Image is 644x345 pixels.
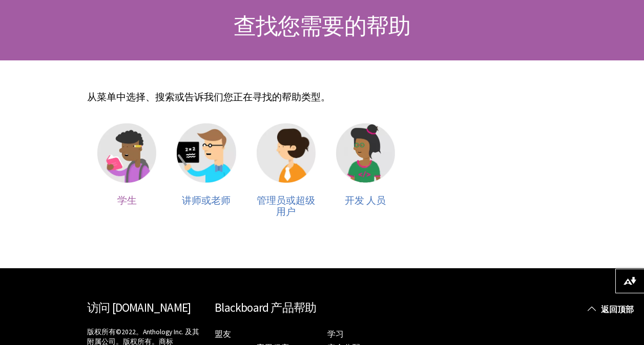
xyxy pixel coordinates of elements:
[117,195,137,206] span: 学生
[97,123,156,217] a: 学生 学生
[234,12,411,40] span: 查找您需要的帮助
[177,123,236,217] a: 教练 讲师或老师
[327,329,344,339] a: 学习
[580,300,644,319] a: 返回顶部
[215,299,429,317] h2: Blackboard 产品帮助
[97,123,156,182] img: 学生
[345,195,386,206] span: 开发 人员
[87,300,191,315] a: 访问 [DOMAIN_NAME]
[257,123,316,217] a: 管理员 管理员或超级用户
[257,195,315,218] span: 管理员或超级用户
[215,329,231,339] a: 盟友
[87,91,405,104] p: 从菜单中选择、搜索或告诉我们您正在寻找的帮助类型。
[182,195,231,206] span: 讲师或老师
[257,123,316,182] img: 管理员
[177,123,236,182] img: 教练
[336,123,395,217] a: 开发 人员
[601,304,634,314] font: 返回顶部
